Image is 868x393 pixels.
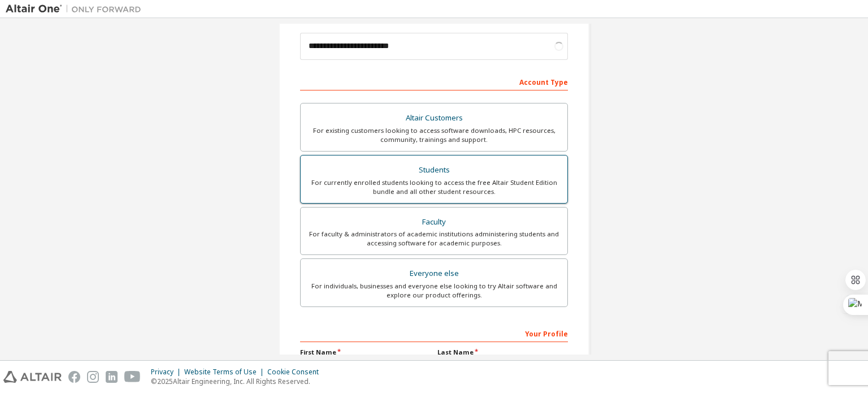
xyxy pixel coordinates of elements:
img: linkedin.svg [106,371,118,383]
div: Students [307,162,561,178]
div: Account Type [300,72,568,90]
div: Faculty [307,214,561,230]
div: For individuals, businesses and everyone else looking to try Altair software and explore our prod... [307,282,561,300]
div: For currently enrolled students looking to access the free Altair Student Edition bundle and all ... [307,178,561,196]
div: For existing customers looking to access software downloads, HPC resources, community, trainings ... [307,126,561,144]
label: Last Name [437,348,568,357]
label: First Name [300,348,431,357]
p: © 2025 Altair Engineering, Inc. All Rights Reserved. [151,377,325,386]
img: altair_logo.svg [3,371,62,383]
div: Privacy [151,368,184,377]
div: Cookie Consent [267,368,325,377]
img: Altair One [6,3,147,15]
img: facebook.svg [68,371,80,383]
div: Altair Customers [307,110,561,126]
div: Your Profile [300,324,568,342]
div: Everyone else [307,266,561,282]
img: youtube.svg [124,371,141,383]
div: Website Terms of Use [184,368,267,377]
div: For faculty & administrators of academic institutions administering students and accessing softwa... [307,230,561,248]
img: instagram.svg [87,371,99,383]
